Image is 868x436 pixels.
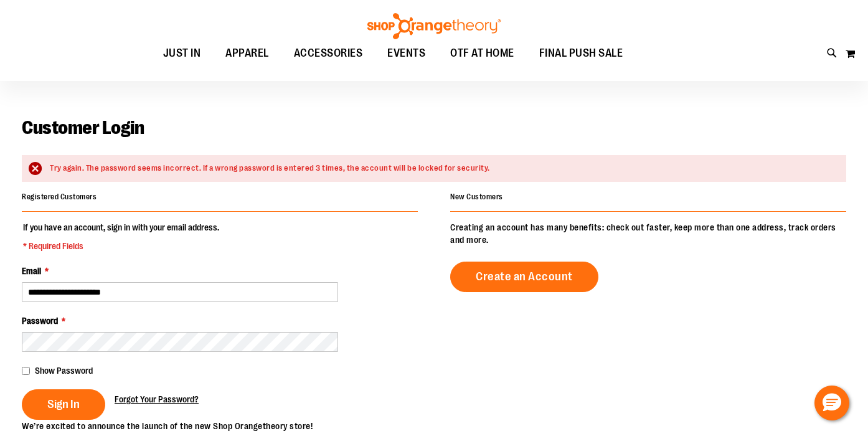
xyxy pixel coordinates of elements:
span: OTF AT HOME [450,39,514,67]
a: APPAREL [213,39,281,68]
a: FINAL PUSH SALE [527,39,636,68]
span: Create an Account [476,270,573,283]
span: JUST IN [163,39,201,67]
a: ACCESSORIES [281,39,375,68]
a: EVENTS [375,39,438,68]
a: Forgot Your Password? [115,393,199,405]
button: Hello, have a question? Let’s chat. [814,386,849,420]
span: FINAL PUSH SALE [539,39,623,67]
div: Try again. The password seems incorrect. If a wrong password is entered 3 times, the account will... [50,163,834,174]
span: Sign In [47,397,80,411]
img: Shop Orangetheory [366,13,502,39]
span: Customer Login [22,117,144,138]
span: Forgot Your Password? [115,394,199,404]
span: Password [22,316,58,326]
span: EVENTS [387,39,425,67]
span: Show Password [35,366,93,376]
button: Sign In [22,389,105,420]
span: ACCESSORIES [294,39,363,67]
strong: New Customers [450,192,503,201]
span: Email [22,266,41,276]
a: Create an Account [450,262,598,292]
p: Creating an account has many benefits: check out faster, keep more than one address, track orders... [450,221,846,246]
legend: If you have an account, sign in with your email address. [22,221,220,252]
a: OTF AT HOME [438,39,527,68]
span: * Required Fields [23,240,219,252]
p: We’re excited to announce the launch of the new Shop Orangetheory store! [22,420,434,432]
a: JUST IN [151,39,214,68]
span: APPAREL [225,39,269,67]
strong: Registered Customers [22,192,97,201]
